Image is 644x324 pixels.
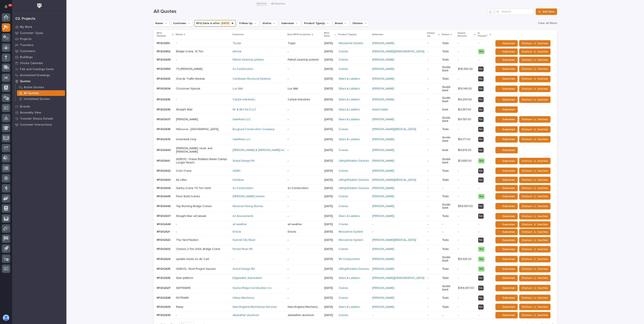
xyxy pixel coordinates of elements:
[324,169,335,173] p: [DATE]
[288,127,289,131] p: -
[324,108,335,111] p: [DATE]
[372,159,394,163] a: [PERSON_NAME]
[427,159,439,163] p: -
[288,148,289,152] p: -
[12,72,66,78] a: Automated Drawings
[157,67,171,71] p: RFQ12450
[372,178,416,182] a: [PERSON_NAME][MEDICAL_DATA]
[495,48,518,55] button: 🧍 Salesman
[154,175,557,185] tr: RFQ12443RFQ12443 Air LifterInontime -- [DATE]Lifting/Rotation Devices [PERSON_NAME][MEDICAL_DATA]...
[442,42,455,45] p: Todo
[154,166,557,175] tr: RFQ12442RFQ12442 2 ton CraneUDMC -- [DATE]Cranes [PERSON_NAME] -Todo-- No🧍 SalesmanStatus→ ⏳ Inac...
[324,98,335,101] p: [DATE]
[12,48,66,54] a: Customers
[522,86,548,91] span: Status→ ⏳ Inactive
[280,20,301,27] button: Salesman
[12,30,66,36] a: Customer Types
[498,117,515,122] span: 🧍 Salesman
[498,97,515,102] span: 🧍 Salesman
[478,168,484,173] div: No
[495,76,518,82] button: 🧍 Salesman
[519,185,550,191] button: Status→ ⏳ Inactive
[12,54,66,60] a: Buildings
[495,66,518,72] button: 🧍 Salesman
[233,77,271,81] a: Caribbean Structural Systems
[24,91,39,95] p: All Quotes
[176,87,229,90] p: Crossover Special
[372,67,394,71] a: [PERSON_NAME]
[12,24,66,30] a: My Work
[324,50,335,53] p: [DATE]
[522,168,548,173] span: Status→ ⏳ Inactive
[176,147,229,154] p: [PERSON_NAME], Hoist, and [PERSON_NAME]
[519,177,550,183] button: Status→ ⏳ Inactive
[20,74,50,77] p: Automated Drawings
[157,148,171,152] p: RFQ12440
[20,111,41,115] p: Assembly View
[154,125,557,134] tr: RFQ12438RFQ12438 NiSource - [GEOGRAPHIC_DATA]Burglund Construction Company -- [DATE]Cranes [PERSO...
[339,118,360,121] a: Stairs & Ladders
[458,97,473,101] p: $ 9,294.00
[339,149,348,152] a: Cranes
[519,86,550,92] button: Status→ ⏳ Inactive
[12,104,66,110] a: Brands
[12,116,66,122] a: Traveler Status Details
[519,48,550,55] button: Status→ ⏳ Inactive
[442,178,455,182] p: Todo
[538,21,557,25] span: Clear all filters
[237,20,259,27] button: Follow Up
[339,108,360,111] a: Stairs & Ladders
[157,41,171,45] p: RFQ12451
[2,2,10,11] button: Notifications
[176,169,229,173] p: 2 ton Crane
[478,137,484,142] div: No
[20,37,32,41] p: Projects
[522,177,548,182] span: Status→ ⏳ Inactive
[339,98,360,101] a: Stairs & Ladders
[233,87,243,90] a: Lux Wall
[154,114,557,125] tr: RFQ12437RFQ12437 [PERSON_NAME]SafeRack LLC -- [DATE]Stairs & Ladders [PERSON_NAME] -Quote Sent$ 4...
[288,168,289,173] p: -
[157,49,171,53] p: RFQ12452
[519,168,550,174] button: Status→ ⏳ Inactive
[478,49,484,54] div: Yes
[498,107,515,112] span: 🧍 Salesman
[458,168,460,173] p: -
[5,5,10,11] div: Notifications29
[427,67,439,71] p: -
[339,169,348,173] a: Cranes
[495,8,533,15] input: Search
[233,58,264,62] a: Patriot cleaning systems
[154,56,557,64] tr: RFQ12449RFQ12449 -Patriot cleaning systems Patriot cleaning systemsPatriot cleaning systems [DATE...
[372,98,394,101] a: [PERSON_NAME]
[288,41,296,45] p: Tryjax
[498,177,515,182] span: 🧍 Salesman
[522,159,548,163] span: Status→ ⏳ Inactive
[495,136,518,143] button: 🧍 Salesman
[442,96,455,103] p: Quote Sent
[339,42,363,45] a: Mezzanine System
[302,20,331,27] button: Product Type(s)
[176,67,229,71] p: 7.5 [PERSON_NAME]
[288,137,289,141] p: -
[522,67,548,71] span: Status→ ⏳ Inactive
[458,67,474,71] p: $ 16,950.30
[458,177,460,182] p: -
[154,185,557,192] tr: RFQ12444RFQ12444 Gantry Crane 7.5 Ton HoistSJ Construction SJ ConstructionSJ Construction [DATE]L...
[522,49,548,54] span: Status→ ⏳ Inactive
[495,158,518,164] button: 🧍 Salesman
[157,158,171,163] p: RFQ12441
[478,58,491,62] p: -
[522,97,548,102] span: Status→ ⏳ Inactive
[495,168,518,174] button: 🧍 Salesman
[233,159,255,163] a: Grand Design RV
[498,41,515,46] span: 🧍 Salesman
[171,20,193,27] button: Customer
[233,67,253,71] a: SJ Construction
[522,117,548,122] span: Status→ ⏳ Inactive
[498,86,515,91] span: 🧍 Salesman
[324,42,335,45] p: [DATE]
[339,87,360,90] a: Stairs & Ladders
[495,57,518,63] button: 🧍 Salesman
[427,128,439,131] p: -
